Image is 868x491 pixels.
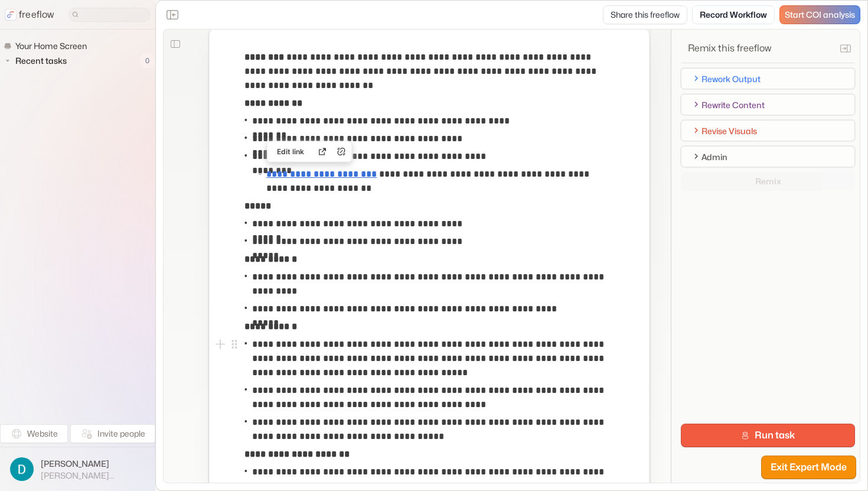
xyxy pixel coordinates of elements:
span: 0 [139,53,155,69]
button: Admin [681,146,855,167]
button: Share this freeflow [603,5,687,24]
a: Record Workflow [692,5,775,24]
span: [PERSON_NAME] [41,458,145,470]
button: Rework Output [681,68,855,89]
div: Rework Output [701,73,761,85]
button: Open in new tab [314,143,331,161]
a: Start COI analysis [779,5,860,24]
button: Remove link [332,143,350,161]
button: Close the sidebar [163,5,182,24]
span: Your Home Screen [13,40,90,52]
button: Close this sidebar [836,39,855,58]
button: Open block menu [227,337,242,352]
button: Rewrite Content [681,94,855,115]
button: [PERSON_NAME][PERSON_NAME][EMAIL_ADDRESS] [7,454,148,484]
span: Start COI analysis [785,10,855,20]
span: Edit link [277,143,304,161]
p: Remix this freeflow [681,41,771,56]
button: Exit Expert Mode [761,456,856,479]
button: Remix [681,172,855,191]
button: Invite people [70,424,155,443]
a: freeflow [5,8,54,22]
div: Revise Visuals [701,125,757,137]
button: Edit link [269,143,312,161]
button: Revise Visuals [681,120,855,141]
div: Admin [701,151,727,163]
a: Your Home Screen [4,39,92,53]
p: freeflow [19,8,54,22]
button: Add block [213,337,227,352]
span: Recent tasks [13,55,70,67]
span: [PERSON_NAME][EMAIL_ADDRESS] [41,470,145,481]
button: Recent tasks [4,54,71,68]
img: profile [10,457,34,481]
button: Run task [681,424,855,447]
div: Rewrite Content [701,99,765,111]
